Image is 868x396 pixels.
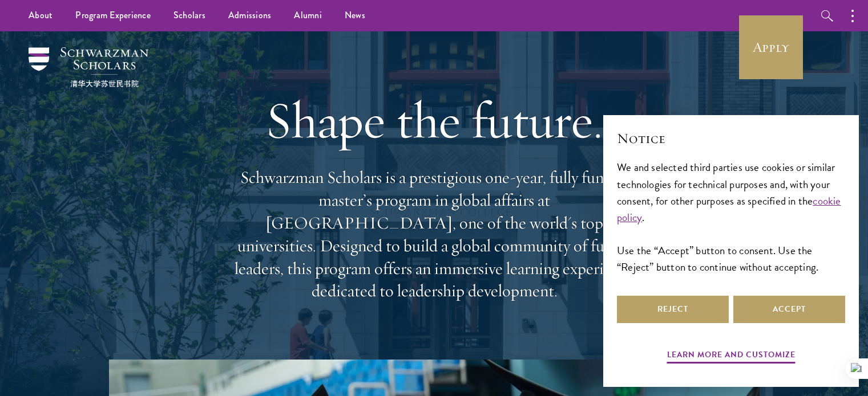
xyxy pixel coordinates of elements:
[229,88,640,152] h1: Shape the future.
[29,47,148,87] img: Schwarzman Scholars
[667,348,796,365] button: Learn more and customize
[617,129,845,148] h2: Notice
[617,193,841,226] a: cookie policy
[617,296,729,323] button: Reject
[617,159,845,275] div: We and selected third parties use cookies or similar technologies for technical purposes and, wit...
[739,15,803,79] a: Apply
[733,296,845,323] button: Accept
[229,166,640,303] p: Schwarzman Scholars is a prestigious one-year, fully funded master’s program in global affairs at...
